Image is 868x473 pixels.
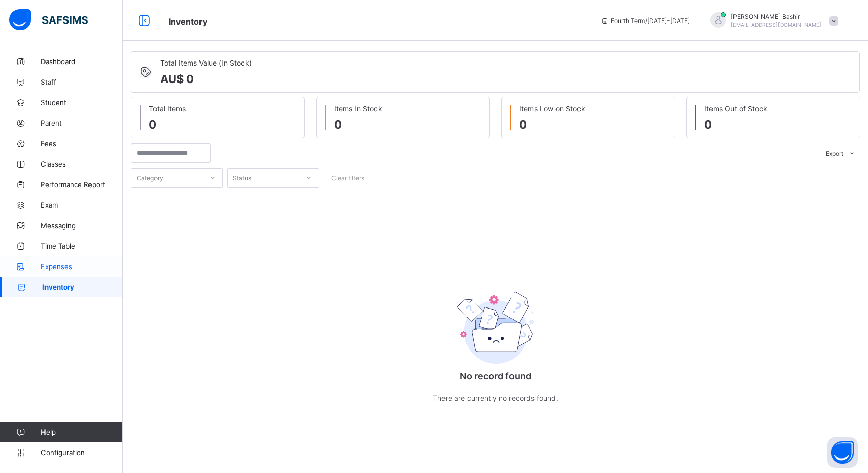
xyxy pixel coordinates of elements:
span: Items In Stock [334,104,382,113]
p: No record found [393,371,598,381]
span: [PERSON_NAME] Bashir [731,13,821,20]
button: Open asap [827,437,858,468]
p: There are currently no records found. [393,392,598,404]
span: Time Table [41,242,123,250]
span: session/term information [600,17,690,25]
div: HamidBashir [700,12,843,29]
span: Items Low on Stock [519,104,585,113]
span: Staff [41,78,123,86]
span: Parent [41,119,123,127]
span: Dashboard [41,57,123,66]
span: Performance Report [41,180,123,189]
span: 0 [519,118,585,131]
span: [EMAIL_ADDRESS][DOMAIN_NAME] [731,22,821,28]
span: Configuration [41,448,122,457]
span: AU$ 0 [160,72,194,86]
div: Status [233,168,251,188]
span: Help [41,428,122,436]
div: Category [137,168,163,188]
span: Messaging [41,221,123,230]
img: safsims [9,9,88,31]
span: 0 [704,118,767,131]
span: Exam [41,201,123,209]
span: Classes [41,160,123,168]
span: Items Out of Stock [704,104,767,113]
span: Inventory [42,283,123,291]
span: Total Items [149,104,186,113]
span: Student [41,98,123,107]
span: Total Items Value (In Stock) [160,58,252,67]
span: Inventory [169,16,207,27]
img: emptyFolder.c0dd6c77127a4b698b748a2c71dfa8de.svg [457,292,534,364]
span: Export [826,150,843,157]
span: 0 [334,118,382,131]
span: 0 [149,118,186,131]
div: No record found [393,263,598,425]
span: Clear filters [331,174,364,182]
span: Fees [41,139,123,148]
span: Expenses [41,262,123,271]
